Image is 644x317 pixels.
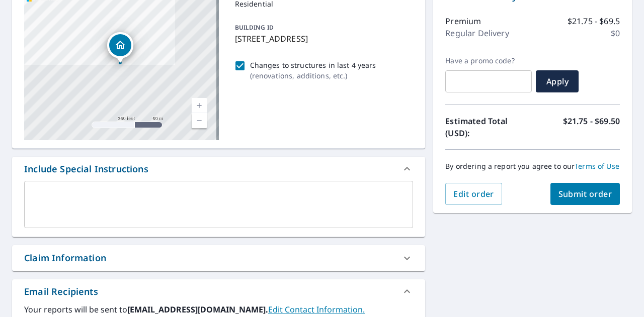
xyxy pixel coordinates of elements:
div: Dropped pin, building 1, Residential property, 106 Baiker St Johnstown, PA 15902 [107,32,133,63]
a: Terms of Use [575,161,619,171]
button: Apply [536,70,579,92]
button: Edit order [445,183,502,205]
button: Submit order [550,183,620,205]
p: Changes to structures in last 4 years [250,60,376,70]
b: [EMAIL_ADDRESS][DOMAIN_NAME]. [127,304,268,315]
p: Estimated Total (USD): [445,115,532,139]
div: Claim Information [12,245,425,271]
p: By ordering a report you agree to our [445,162,620,171]
p: [STREET_ADDRESS] [235,33,410,45]
div: Include Special Instructions [24,162,148,176]
div: Email Recipients [24,285,98,298]
p: Regular Delivery [445,27,509,39]
p: $21.75 - $69.5 [568,15,620,27]
p: ( renovations, additions, etc. ) [250,70,376,81]
a: Current Level 17, Zoom Out [192,113,207,128]
p: BUILDING ID [235,23,274,32]
span: Apply [544,76,571,87]
label: Your reports will be sent to [24,303,413,315]
p: $21.75 - $69.50 [563,115,620,139]
div: Include Special Instructions [12,157,425,181]
p: $0 [611,27,620,39]
span: Submit order [558,188,612,199]
span: Edit order [453,188,494,199]
div: Claim Information [24,251,106,265]
a: EditContactInfo [268,304,365,315]
label: Have a promo code? [445,56,532,65]
p: Premium [445,15,481,27]
div: Email Recipients [12,279,425,303]
a: Current Level 17, Zoom In [192,98,207,113]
